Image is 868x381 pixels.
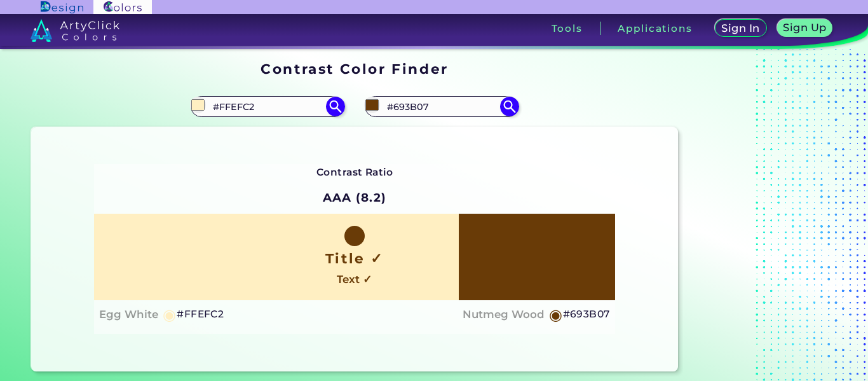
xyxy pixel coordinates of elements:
[41,1,83,13] img: ArtyClick Design logo
[500,97,519,116] img: icon search
[208,98,327,115] input: type color 1..
[337,270,372,289] h4: Text ✓
[316,166,393,178] strong: Contrast Ratio
[785,23,825,32] h5: Sign Up
[325,249,384,268] h1: Title ✓
[723,24,757,33] h5: Sign In
[717,20,764,36] a: Sign In
[31,19,120,42] img: logo_artyclick_colors_white.svg
[317,183,393,211] h2: AAA (8.2)
[618,24,692,33] h3: Applications
[383,98,501,115] input: type color 2..
[549,307,563,322] h5: ◉
[177,306,224,322] h5: #FFEFC2
[563,306,610,322] h5: #693B07
[99,305,158,324] h4: Egg White
[463,305,545,324] h4: Nutmeg Wood
[261,59,448,78] h1: Contrast Color Finder
[552,24,583,33] h3: Tools
[326,97,345,116] img: icon search
[780,20,830,36] a: Sign Up
[163,307,177,322] h5: ◉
